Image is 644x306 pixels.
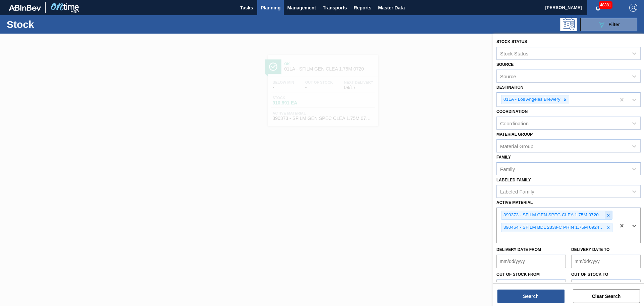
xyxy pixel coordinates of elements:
[500,143,533,149] div: Material Group
[560,18,577,31] div: Programming: no user selected
[500,189,534,194] div: Labeled Family
[287,4,316,12] span: Management
[496,109,528,114] label: Coordination
[599,1,612,9] span: 48881
[571,247,609,252] label: Delivery Date to
[496,155,511,160] label: Family
[354,4,371,12] span: Reports
[501,223,605,232] div: 390464 - SFILM BDL 2338-C PRIN 1.75M 0924 25OZ 26
[500,166,515,172] div: Family
[496,200,533,205] label: Active Material
[587,3,609,12] button: Notifications
[496,247,541,252] label: Delivery Date from
[239,4,254,12] span: Tasks
[323,4,347,12] span: Transports
[496,85,523,90] label: Destination
[261,4,280,12] span: Planning
[500,121,529,126] div: Coordination
[496,178,531,182] label: Labeled Family
[496,272,540,277] label: Out of Stock from
[500,73,516,79] div: Source
[496,279,566,293] input: mm/dd/yyyy
[500,50,528,56] div: Stock Status
[580,18,637,31] button: Filter
[501,211,605,219] div: 390373 - SFILM GEN SPEC CLEA 1.75M 0720 267 ABIST
[571,279,641,293] input: mm/dd/yyyy
[496,39,527,44] label: Stock Status
[501,95,561,104] div: 01LA - Los Angeles Brewery
[378,4,405,12] span: Master Data
[571,255,641,268] input: mm/dd/yyyy
[629,4,637,12] img: Logout
[496,132,533,137] label: Material Group
[7,20,107,28] h1: Stock
[608,22,620,27] span: Filter
[496,255,566,268] input: mm/dd/yyyy
[496,62,514,67] label: Source
[571,272,608,277] label: Out of Stock to
[9,5,41,11] img: TNhmsLtSVTkK8tSr43FrP2fwEKptu5GPRR3wAAAABJRU5ErkJggg==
